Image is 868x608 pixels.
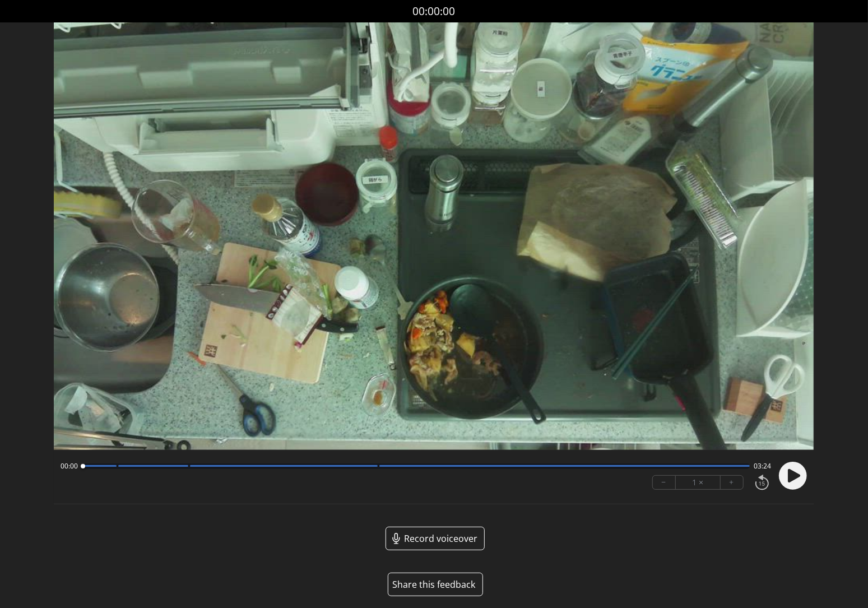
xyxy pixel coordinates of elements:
[388,573,483,596] button: Share this feedback
[404,532,477,545] span: Record voiceover
[413,3,456,20] a: 00:00:00
[676,476,721,489] div: 1 ×
[653,476,676,489] button: −
[61,462,78,471] span: 00:00
[386,527,485,550] a: Record voiceover
[754,462,772,471] span: 03:24
[721,476,743,489] button: +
